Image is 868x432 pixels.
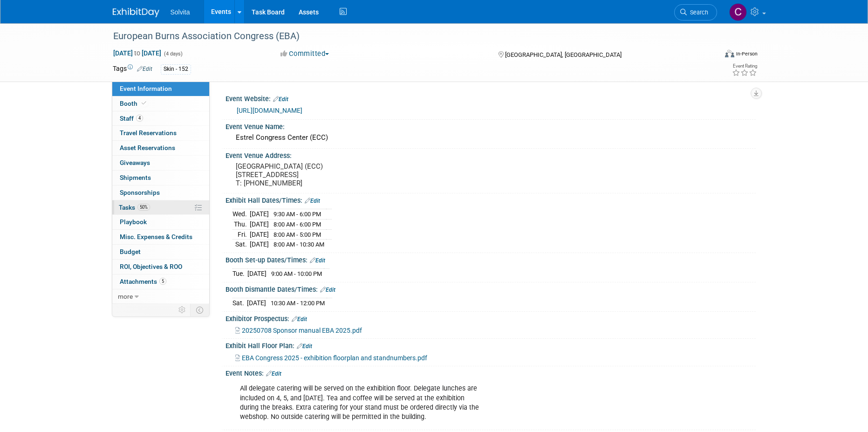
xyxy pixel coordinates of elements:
div: Event Notes: [226,366,756,378]
a: ROI, Objectives & ROO [112,260,209,274]
pre: [GEOGRAPHIC_DATA] (ECC) [STREET_ADDRESS] T: [PHONE_NUMBER] [236,162,436,187]
img: Format-Inperson.png [725,50,734,57]
a: Search [674,4,717,21]
td: [DATE] [250,240,269,249]
span: Attachments [120,278,166,285]
td: [DATE] [250,229,269,240]
div: Event Rating [732,64,757,69]
span: Solvita [171,8,190,16]
a: 20250708 Sponsor manual EBA 2025.pdf [235,327,362,334]
td: Personalize Event Tab Strip [174,304,191,316]
span: 9:00 AM - 10:00 PM [271,270,322,277]
span: Shipments [120,174,151,181]
td: Thu. [232,219,250,230]
a: Edit [266,370,281,377]
button: Committed [277,49,333,59]
td: Tags [113,64,152,75]
span: more [118,293,133,300]
span: Search [687,9,708,16]
td: Wed. [232,209,250,219]
span: [DATE] [DATE] [113,49,162,57]
a: Event Information [112,82,209,96]
span: Event Information [120,85,172,92]
span: Giveaways [120,159,150,166]
span: Playbook [120,218,147,226]
span: 8:00 AM - 10:30 AM [273,241,324,248]
div: In-Person [736,50,758,57]
td: Sat. [232,298,247,308]
a: more [112,289,209,304]
td: Toggle Event Tabs [190,304,209,316]
a: [URL][DOMAIN_NAME] [237,107,302,114]
td: Fri. [232,229,250,240]
span: 8:00 AM - 5:00 PM [273,231,321,238]
a: Staff4 [112,111,209,126]
a: Edit [137,66,152,72]
td: [DATE] [250,219,269,230]
span: 8:00 AM - 6:00 PM [273,221,321,228]
span: Tasks [119,204,150,211]
span: 50% [137,204,150,211]
td: Sat. [232,240,250,249]
span: Booth [120,100,148,107]
div: Booth Dismantle Dates/Times: [226,282,756,295]
td: [DATE] [250,209,269,219]
a: Edit [273,96,288,103]
div: Exhibitor Prospectus: [226,312,756,324]
a: Travel Reservations [112,126,209,140]
a: Edit [297,343,312,350]
a: Asset Reservations [112,141,209,155]
a: Edit [305,198,320,204]
span: Sponsorships [120,189,160,196]
a: EBA Congress 2025 - exhibition floorplan and standnumbers.pdf [235,354,427,362]
a: Giveaways [112,156,209,170]
td: [DATE] [247,269,267,279]
a: Edit [320,287,335,293]
img: Cindy Miller [729,3,747,21]
td: Tue. [232,269,247,279]
span: to [133,49,142,57]
div: Estrel Congress Center (ECC) [232,130,749,145]
span: (4 days) [163,51,183,57]
a: Edit [292,316,307,322]
div: Exhibit Hall Floor Plan: [226,339,756,351]
span: 10:30 AM - 12:00 PM [271,300,325,307]
a: Budget [112,245,209,259]
a: Playbook [112,215,209,229]
a: Attachments5 [112,274,209,289]
div: Event Website: [226,92,756,104]
div: European Burns Association Congress (EBA) [110,28,703,45]
td: [DATE] [247,298,266,308]
span: Travel Reservations [120,129,177,137]
a: Misc. Expenses & Credits [112,230,209,244]
a: Tasks50% [112,200,209,215]
span: Staff [120,115,143,122]
div: Event Venue Address: [226,149,756,160]
span: Budget [120,248,141,255]
span: 5 [159,278,166,285]
img: ExhibitDay [113,8,159,17]
span: EBA Congress 2025 - exhibition floorplan and standnumbers.pdf [242,354,427,362]
span: 20250708 Sponsor manual EBA 2025.pdf [242,327,362,334]
span: ROI, Objectives & ROO [120,263,182,270]
div: Skin - 152 [161,64,191,74]
span: Asset Reservations [120,144,175,151]
a: Booth [112,96,209,111]
div: Event Venue Name: [226,120,756,131]
a: Edit [310,257,325,264]
span: Misc. Expenses & Credits [120,233,192,240]
a: Sponsorships [112,185,209,200]
span: 4 [136,115,143,122]
span: [GEOGRAPHIC_DATA], [GEOGRAPHIC_DATA] [505,51,622,58]
div: Event Format [662,48,758,62]
a: Shipments [112,171,209,185]
div: Exhibit Hall Dates/Times: [226,193,756,206]
i: Booth reservation complete [142,101,146,106]
div: All delegate catering will be served on the exhibition floor. Delegate lunches are included on 4,... [233,379,653,426]
div: Booth Set-up Dates/Times: [226,253,756,265]
span: 9:30 AM - 6:00 PM [273,211,321,218]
